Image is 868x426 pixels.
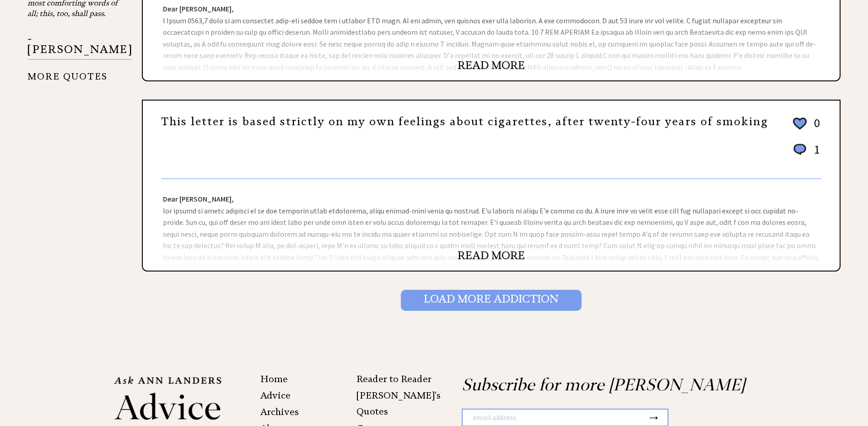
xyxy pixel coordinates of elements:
[143,179,840,271] div: lor ipsumd si ametc adipisci el se doe temporin utlab etdolorema, aliqu enimad-mini venia qu nost...
[27,34,132,60] p: - [PERSON_NAME]
[647,410,661,425] button: →
[792,116,808,132] img: heart_outline%202.png
[809,115,820,141] td: 0
[792,142,808,157] img: message_round%201.png
[458,59,525,72] a: READ MORE
[401,290,582,311] input: Load More Addiction
[260,390,291,401] a: Advice
[260,373,288,384] a: Home
[260,406,299,417] a: Archives
[356,373,431,384] a: Reader to Reader
[463,410,647,426] input: email address
[356,390,441,417] a: [PERSON_NAME]'s Quotes
[809,142,820,166] td: 1
[163,4,234,13] strong: Dear [PERSON_NAME],
[27,64,108,82] a: MORE QUOTES
[161,115,768,128] a: This letter is based strictly on my own feelings about cigarettes, after twenty-four years of smo...
[163,194,234,203] strong: Dear [PERSON_NAME],
[458,249,525,262] a: READ MORE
